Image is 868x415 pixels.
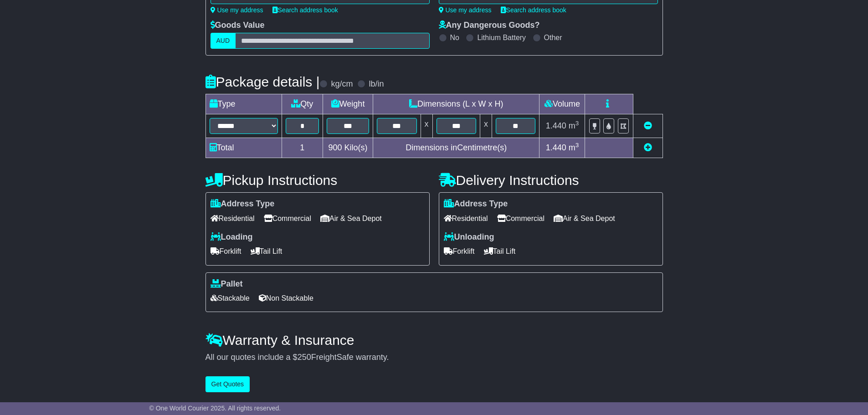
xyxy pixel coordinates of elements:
[439,6,492,14] a: Use my address
[205,74,320,89] h4: Package details |
[149,405,281,412] span: © One World Courier 2025. All rights reserved.
[272,6,338,14] a: Search address book
[569,121,579,130] span: m
[444,244,475,258] span: Forklift
[205,173,430,188] h4: Pickup Instructions
[444,199,508,209] label: Address Type
[554,211,615,225] span: Air & Sea Depot
[444,211,488,225] span: Residential
[211,199,275,209] label: Address Type
[373,94,539,114] td: Dimensions (L x W x H)
[205,333,663,348] h4: Warranty & Insurance
[211,211,255,225] span: Residential
[644,143,652,152] a: Add new item
[282,138,323,158] td: 1
[444,232,494,242] label: Unloading
[251,244,282,258] span: Tail Lift
[211,279,243,289] label: Pallet
[211,291,250,305] span: Stackable
[205,138,282,158] td: Total
[211,232,253,242] label: Loading
[497,211,544,225] span: Commercial
[480,114,492,138] td: x
[264,211,311,225] span: Commercial
[439,173,663,188] h4: Delivery Instructions
[329,143,342,152] span: 900
[546,121,566,130] span: 1.440
[331,79,353,89] label: kg/cm
[439,20,540,31] label: Any Dangerous Goods?
[421,114,432,138] td: x
[211,33,236,49] label: AUD
[205,353,663,363] div: All our quotes include a $ FreightSafe warranty.
[282,94,323,114] td: Qty
[484,244,516,258] span: Tail Lift
[501,6,566,14] a: Search address book
[369,79,384,89] label: lb/in
[205,376,250,392] button: Get Quotes
[539,94,585,114] td: Volume
[546,143,566,152] span: 1.440
[323,138,373,158] td: Kilo(s)
[450,33,459,42] label: No
[205,94,282,114] td: Type
[575,142,579,149] sup: 3
[298,353,311,362] span: 250
[569,143,579,152] span: m
[323,94,373,114] td: Weight
[259,291,313,305] span: Non Stackable
[211,20,265,31] label: Goods Value
[544,33,562,42] label: Other
[575,120,579,127] sup: 3
[477,33,526,42] label: Lithium Battery
[211,6,263,14] a: Use my address
[373,138,539,158] td: Dimensions in Centimetre(s)
[211,244,241,258] span: Forklift
[320,211,382,225] span: Air & Sea Depot
[644,121,652,130] a: Remove this item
